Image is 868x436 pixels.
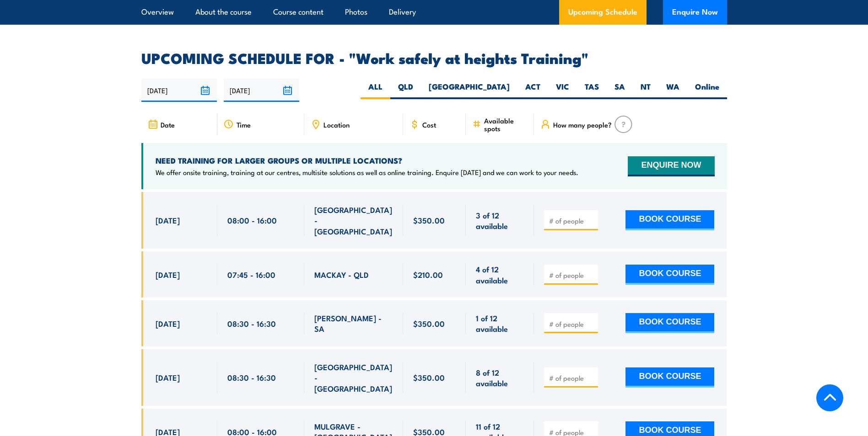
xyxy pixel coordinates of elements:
[413,215,445,225] span: $350.00
[237,121,251,128] span: Time
[549,271,595,280] input: # of people
[314,269,369,280] span: MACKAY - QLD
[548,81,577,99] label: VIC
[224,79,299,102] input: To date
[687,81,727,99] label: Online
[628,156,714,176] button: ENQUIRE NOW
[549,216,595,225] input: # of people
[390,81,421,99] label: QLD
[633,81,658,99] label: NT
[314,362,393,393] span: [GEOGRAPHIC_DATA] - [GEOGRAPHIC_DATA]
[323,121,350,128] span: Location
[141,79,217,102] input: From date
[156,318,180,329] span: [DATE]
[549,319,595,329] input: # of people
[413,318,445,329] span: $350.00
[476,367,524,388] span: 8 of 12 available
[156,155,578,165] h4: NEED TRAINING FOR LARGER GROUPS OR MULTIPLE LOCATIONS?
[553,121,612,128] span: How many people?
[227,372,276,383] span: 08:30 - 16:30
[625,367,714,388] button: BOOK COURSE
[413,269,443,280] span: $210.00
[625,265,714,285] button: BOOK COURSE
[227,269,275,280] span: 07:45 - 16:00
[141,51,727,64] h2: UPCOMING SCHEDULE FOR - "Work safely at heights Training"
[577,81,607,99] label: TAS
[484,117,528,132] span: Available spots
[413,372,445,383] span: $350.00
[227,215,277,225] span: 08:00 - 16:00
[161,121,175,128] span: Date
[421,81,518,99] label: [GEOGRAPHIC_DATA]
[156,372,180,383] span: [DATE]
[156,168,578,177] p: We offer onsite training, training at our centres, multisite solutions as well as online training...
[625,210,714,230] button: BOOK COURSE
[658,81,687,99] label: WA
[518,81,548,99] label: ACT
[476,210,524,231] span: 3 of 12 available
[227,318,276,329] span: 08:30 - 16:30
[476,313,524,334] span: 1 of 12 available
[156,215,180,225] span: [DATE]
[361,81,390,99] label: ALL
[549,373,595,383] input: # of people
[314,204,393,236] span: [GEOGRAPHIC_DATA] - [GEOGRAPHIC_DATA]
[422,121,436,128] span: Cost
[607,81,633,99] label: SA
[314,313,393,334] span: [PERSON_NAME] - SA
[476,264,524,285] span: 4 of 12 available
[625,313,714,333] button: BOOK COURSE
[156,269,180,280] span: [DATE]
